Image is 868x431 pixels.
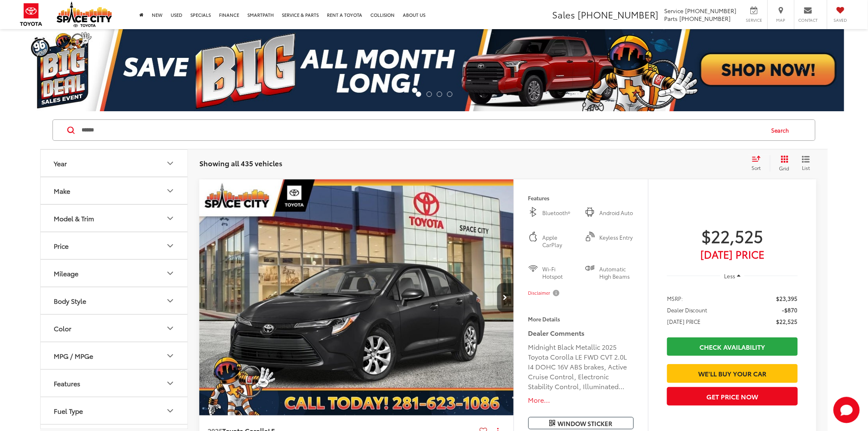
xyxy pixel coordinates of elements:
span: Wi-Fi Hotspot [543,265,577,280]
h4: Features [528,195,634,201]
div: Year [54,159,67,167]
span: [PHONE_NUMBER] [578,8,659,21]
span: Parts [665,14,678,23]
div: MPG / MPGe [165,351,175,361]
span: MSRP: [667,294,683,303]
span: Saved [831,17,850,23]
button: PricePrice [41,232,188,259]
span: Showing all 435 vehicles [199,158,282,168]
span: [PHONE_NUMBER] [685,7,737,15]
div: Make [165,186,175,196]
button: Body StyleBody Style [41,287,188,314]
div: Mileage [54,269,78,277]
h5: Dealer Comments [528,328,634,338]
div: Mileage [165,268,175,278]
a: We'll Buy Your Car [667,364,798,383]
button: YearYear [41,150,188,177]
div: Body Style [54,297,86,305]
span: Sales [552,8,575,21]
img: Big Deal Sales Event [24,29,844,111]
span: Grid [779,165,790,172]
button: Less [720,268,745,283]
span: Disclaimer [528,290,550,296]
div: Fuel Type [165,406,175,416]
span: $23,395 [777,294,798,303]
a: 2025 Toyota Corolla LE2025 Toyota Corolla LE2025 Toyota Corolla LE2025 Toyota Corolla LE [199,179,514,415]
span: Sort [752,164,761,171]
button: Search [764,120,801,140]
span: $22,525 [667,225,798,246]
span: $22,525 [777,317,798,326]
div: Color [54,324,71,332]
svg: Start Chat [834,397,860,423]
span: Contact [799,17,818,23]
div: Color [165,323,175,333]
span: Bluetooth® [543,209,577,217]
div: Midnight Black Metallic 2025 Toyota Corolla LE FWD CVT 2.0L I4 DOHC 16V ABS brakes, Active Cruise... [528,342,634,391]
div: Features [165,378,175,388]
span: [DATE] Price [667,250,798,258]
span: Dealer Discount [667,306,708,314]
button: List View [796,155,816,172]
h4: More Details [528,316,634,322]
button: MileageMileage [41,260,188,287]
button: Fuel TypeFuel Type [41,397,188,424]
button: MakeMake [41,177,188,204]
button: FeaturesFeatures [41,370,188,397]
div: Price [165,241,175,251]
span: Less [724,272,736,280]
span: Automatic High Beams [599,265,634,280]
input: Search by Make, Model, or Keyword [81,120,764,140]
div: Body Style [165,296,175,306]
button: Toggle Chat Window [834,397,860,423]
span: [DATE] PRICE [667,317,701,326]
div: Model & Trim [165,213,175,223]
span: Service [745,17,763,23]
button: ColorColor [41,315,188,342]
a: Check Availability [667,337,798,356]
button: Disclaimer [528,284,561,302]
div: Year [165,158,175,168]
div: 2025 Toyota Corolla LE 0 [199,179,514,415]
i: Window Sticker [550,420,555,427]
span: Keyless Entry [599,234,634,249]
div: Price [54,242,69,250]
span: [PHONE_NUMBER] [680,14,731,23]
span: List [802,164,810,171]
button: Next image [497,283,514,312]
span: Map [772,17,790,23]
div: Fuel Type [54,407,83,415]
span: Window Sticker [557,419,612,428]
span: Apple CarPlay [543,234,577,249]
img: Space City Toyota [57,2,112,27]
span: -$870 [782,306,798,314]
button: Grid View [770,155,796,172]
button: Window Sticker [528,417,634,429]
button: Model & TrimModel & Trim [41,205,188,232]
button: MPG / MPGeMPG / MPGe [41,342,188,369]
button: Get Price Now [667,387,798,406]
div: Model & Trim [54,214,94,222]
div: Features [54,379,80,387]
span: Android Auto [599,209,634,217]
img: 2025 Toyota Corolla LE [199,179,514,416]
span: Service [665,7,684,15]
button: Select sort value [748,155,770,172]
div: Make [54,187,70,195]
div: MPG / MPGe [54,352,93,360]
button: More... [528,395,634,405]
